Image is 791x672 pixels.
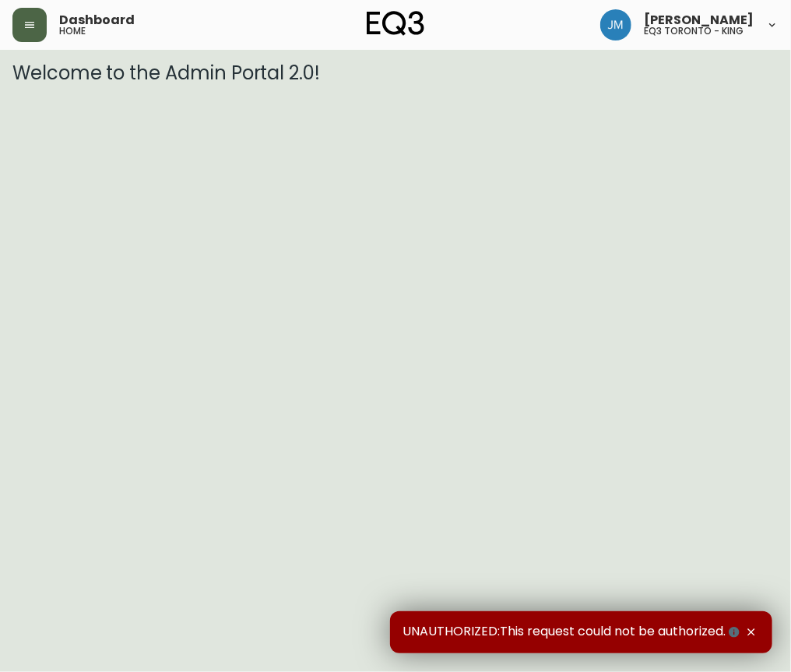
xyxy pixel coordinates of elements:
span: Dashboard [59,14,135,26]
h3: Welcome to the Admin Portal 2.0! [12,62,779,84]
h5: eq3 toronto - king [644,26,744,36]
h5: home [59,26,86,36]
span: [PERSON_NAME] [644,14,754,26]
img: logo [367,11,424,36]
img: b88646003a19a9f750de19192e969c24 [600,9,631,40]
span: UNAUTHORIZED:This request could not be authorized. [403,624,743,641]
